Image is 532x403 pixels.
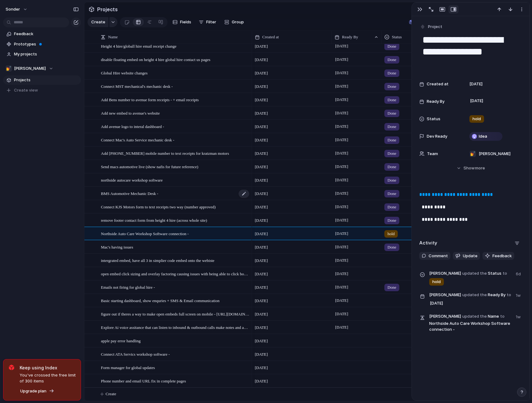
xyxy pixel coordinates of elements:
span: Upgrade plan [20,388,46,394]
span: Global Hire website changes [101,69,148,76]
span: [DATE] [255,97,268,103]
span: Basic starting dashboard, show enquries + SMS & Email communication [101,297,220,304]
a: My projects [3,50,81,59]
span: northside autocare workshop software [101,176,163,183]
h2: Activity [419,239,437,247]
span: Connect Mac's Auto Service mechanic desk - [101,136,174,143]
span: apple pay error handling [101,337,140,344]
span: to [503,270,507,277]
span: open embed click sizing and overlay factoring causing issues with being able to click book online [101,270,250,277]
span: [DATE] [255,83,268,90]
button: Project [419,22,444,31]
span: [DATE] [334,203,350,211]
span: 6d [516,270,522,277]
span: [DATE] [255,325,268,331]
span: [DATE] [255,338,268,344]
span: [PERSON_NAME] [479,151,511,157]
span: Team [427,151,438,157]
span: Feedback [492,253,512,259]
span: [DATE] [255,271,268,277]
span: [DATE] [255,164,268,170]
span: intergrated embed, have all 3 in simplier code embed onto the webiste [101,257,214,264]
span: Show [463,165,475,171]
span: [DATE] [334,230,350,237]
span: [PERSON_NAME] [429,270,461,277]
button: Showmore [419,163,522,174]
span: [DATE] [428,300,445,307]
span: [DATE] [334,83,350,90]
span: Explore Ai voice assitance that can listen to inbound & outbound calls make notes and add to aven... [101,324,250,331]
span: [PERSON_NAME] [429,313,461,320]
span: Idea [479,133,487,140]
span: more [475,165,485,171]
span: [DATE] [334,283,350,291]
span: Created at [427,81,449,87]
span: sonder [6,6,20,12]
span: Add avenue logo to interal dashboard - [101,123,164,130]
span: Created at [262,34,279,40]
span: disable floating embed on height 4 hire global hire contact us pages [101,56,210,63]
button: Comment [419,252,450,260]
span: Dev Ready [427,133,447,140]
span: Ready By [427,98,444,105]
span: [DATE] [468,97,485,105]
span: remove footer contact form from height 4 hire (across whole site) [101,216,207,224]
span: [DATE] [255,365,268,371]
span: Fields [180,19,191,25]
span: [DATE] [469,81,482,87]
span: Done [387,204,396,210]
span: [DATE] [334,69,350,77]
span: Connect MST mechanical's mechanic desk - [101,83,173,90]
span: Add new embed to avenue's website [101,109,160,116]
button: Filter [196,17,219,27]
span: Done [387,191,396,197]
span: Name Northside Auto Care Workshop Software connection - [429,313,512,333]
span: Keep using Index [20,364,76,371]
button: Update [453,252,480,260]
span: Mac's having issues [101,243,133,250]
span: Create view [14,87,38,93]
span: Done [387,110,396,116]
span: Ready By [429,291,512,308]
span: Create [106,391,116,397]
span: [DATE] [334,216,350,224]
button: Fields [170,17,194,27]
a: Feedback [3,29,81,39]
span: Add [PHONE_NUMBER] mobile number to text receipts for kratzman motors [101,149,229,157]
span: hold [432,279,441,285]
span: [DATE] [255,177,268,183]
span: [DATE] [255,137,268,143]
div: 💅 [6,65,12,72]
span: Done [387,164,396,170]
span: Ready By [342,34,358,40]
a: Projects [3,75,81,85]
button: Create view [3,86,81,95]
span: [DATE] [255,150,268,157]
button: Feedback [482,252,514,260]
span: [DATE] [334,297,350,304]
span: Projects [96,4,119,15]
span: Done [387,97,396,103]
span: Height 4 hire/globall hire email receipt change [101,42,177,50]
span: [DATE] [334,310,350,318]
span: hold [473,116,481,122]
span: Done [387,177,396,183]
span: updated the [462,270,487,277]
span: You've crossed the free limit of 300 items [20,372,76,384]
span: [DATE] [255,231,268,237]
span: BMS Automotive Mechanic Desk - [101,190,158,197]
span: Northside Auto Care Workshop Software connection - [101,230,189,237]
span: [DATE] [255,57,268,63]
span: [DATE] [255,378,268,384]
button: 💅[PERSON_NAME] [3,64,81,73]
span: [DATE] [255,298,268,304]
span: Project [428,24,442,30]
span: [DATE] [255,258,268,264]
span: 1w [516,313,522,320]
span: Comment [429,253,448,259]
span: [DATE] [255,191,268,197]
span: updated the [462,292,487,298]
span: Done [387,217,396,224]
span: [DATE] [255,70,268,76]
span: [DATE] [255,43,268,50]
